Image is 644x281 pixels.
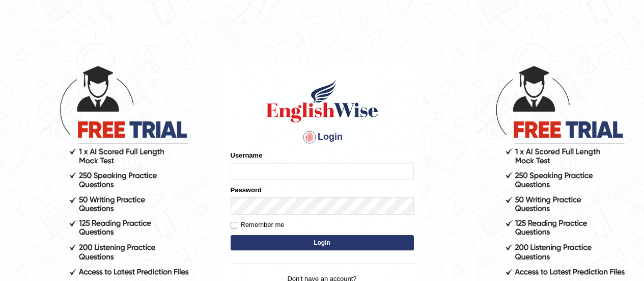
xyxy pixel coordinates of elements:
[231,222,237,228] input: Remember me
[264,78,380,124] img: Logo of English Wise sign in for intelligent practice with AI
[231,220,285,230] label: Remember me
[231,150,263,160] label: Username
[231,235,414,250] button: Login
[231,129,414,145] h4: Login
[231,185,262,195] label: Password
